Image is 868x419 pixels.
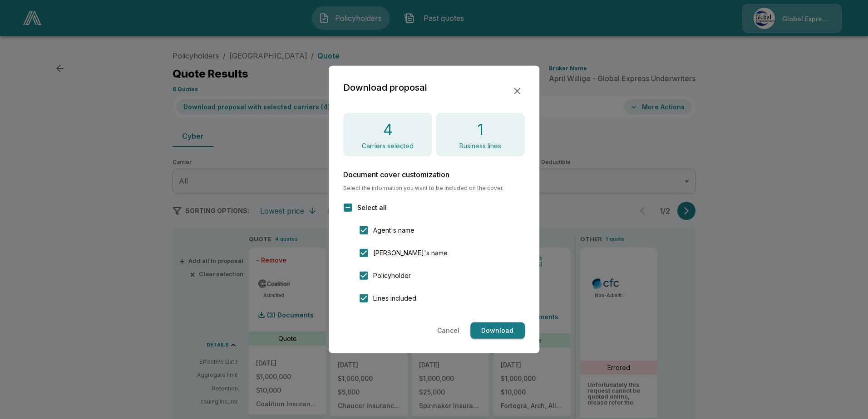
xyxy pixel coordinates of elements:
[434,322,463,339] button: Cancel
[357,203,387,212] span: Select all
[459,143,501,149] p: Business lines
[343,171,525,178] h6: Document cover customization
[373,271,411,280] span: Policyholder
[343,185,525,191] span: Select the information you want to be included on the cover.
[362,143,414,149] p: Carriers selected
[373,293,416,303] span: Lines included
[383,120,393,139] h4: 4
[373,225,414,235] span: Agent's name
[477,120,483,139] h4: 1
[343,80,427,95] h2: Download proposal
[470,322,525,339] button: Download
[373,248,448,258] span: [PERSON_NAME]'s name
